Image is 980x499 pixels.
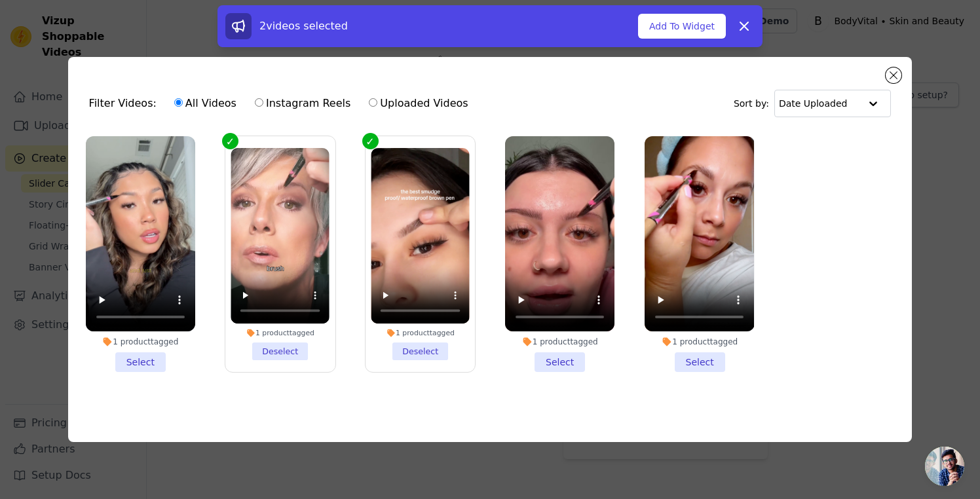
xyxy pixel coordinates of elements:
[174,95,237,112] label: All Videos
[734,90,892,117] div: Sort by:
[254,95,351,112] label: Instagram Reels
[886,67,901,83] button: Close modal
[925,447,964,486] a: Open chat
[505,337,614,347] div: 1 product tagged
[645,337,754,347] div: 1 product tagged
[368,95,468,112] label: Uploaded Videos
[638,14,726,39] button: Add To Widget
[89,88,476,119] div: Filter Videos:
[259,20,348,32] span: 2 videos selected
[86,337,195,347] div: 1 product tagged
[231,328,330,337] div: 1 product tagged
[371,328,470,337] div: 1 product tagged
